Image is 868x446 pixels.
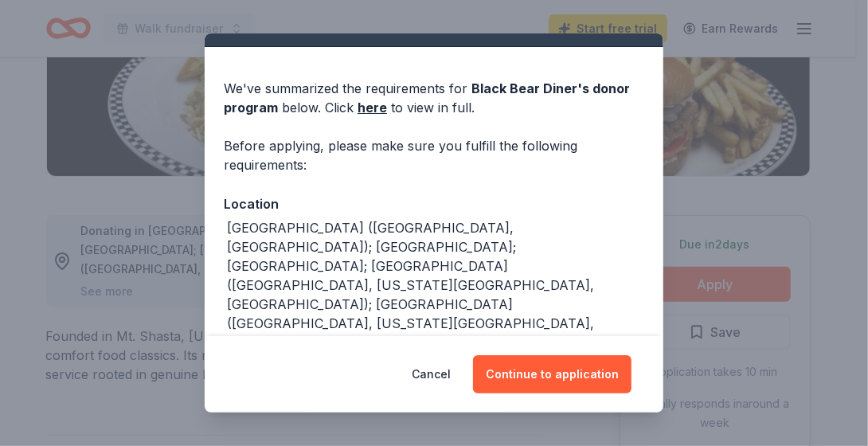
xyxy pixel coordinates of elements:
a: here [358,98,387,117]
button: Cancel [412,355,451,393]
div: Location [224,194,644,214]
button: Continue to application [473,355,631,393]
div: We've summarized the requirements for below. Click to view in full. [224,79,644,117]
div: Before applying, please make sure you fulfill the following requirements: [224,136,644,174]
